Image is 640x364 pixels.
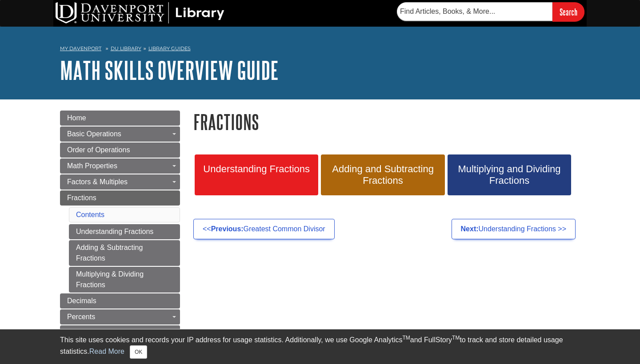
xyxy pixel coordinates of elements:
span: Decimals [67,297,96,305]
a: Basic Operations [60,127,180,142]
span: Basic Operations [67,130,121,138]
a: Math Skills Overview Guide [60,56,279,84]
a: Next:Understanding Fractions >> [452,219,576,239]
input: Search [552,2,584,21]
strong: Previous: [211,225,244,233]
a: Fractions [60,190,180,206]
h1: Fractions [193,111,580,133]
span: Math Properties [67,162,117,170]
span: Multiplying and Dividing Fractions [454,163,564,186]
form: Searches DU Library's articles, books, and more [397,2,584,21]
span: Factors & Multiples [67,178,128,186]
a: DU Library [111,45,141,51]
a: Factors & Multiples [60,174,180,190]
a: Multiplying & Dividing Fractions [69,267,180,293]
a: Order of Operations [60,142,180,158]
a: Read More [89,348,124,355]
strong: Next: [461,225,479,233]
a: Math Properties [60,158,180,174]
sup: TM [402,335,410,341]
a: My Davenport [60,45,101,52]
a: Percents [60,309,180,324]
sup: TM [452,335,460,341]
a: Adding & Subtracting Fractions [69,240,180,266]
a: Ratios & Proportions [60,325,180,340]
a: Contents [76,211,104,218]
input: Find Articles, Books, & More... [397,2,552,21]
span: Percents [67,313,95,320]
a: Multiplying and Dividing Fractions [448,154,571,195]
span: Home [67,114,86,122]
a: Library Guides [148,45,191,51]
a: <<Previous:Greatest Common Divisor [193,219,335,239]
button: Close [130,345,147,359]
a: Adding and Subtracting Fractions [321,154,444,195]
img: DU Library [56,2,224,24]
span: Fractions [67,194,96,202]
a: Decimals [60,293,180,309]
span: Order of Operations [67,146,130,154]
div: This site uses cookies and records your IP address for usage statistics. Additionally, we use Goo... [60,335,580,359]
nav: breadcrumb [60,43,580,57]
a: Understanding Fractions [195,154,318,195]
span: Understanding Fractions [201,163,312,175]
span: Adding and Subtracting Fractions [328,163,438,186]
a: Home [60,111,180,126]
a: Understanding Fractions [69,224,180,239]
